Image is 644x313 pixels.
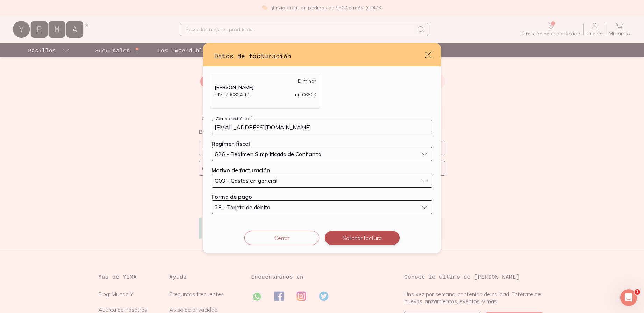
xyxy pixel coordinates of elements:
[212,174,432,188] button: G03 - Gastos en general
[214,116,254,121] label: Correo electrónico
[295,91,316,99] p: 06800
[212,140,250,147] label: Regimen fiscal
[212,167,270,174] label: Motivo de facturación
[244,231,319,245] button: Cerrar
[635,289,640,295] span: 1
[215,204,270,210] span: 28 - Tarjeta de débito
[212,147,432,161] button: 626 - Régimen Simplificado de Confianza
[325,231,400,245] button: Solicitar factura
[214,51,424,60] h3: Datos de facturación
[620,289,637,306] iframe: Intercom live chat
[215,84,316,90] p: [PERSON_NAME]
[212,200,432,214] button: 28 - Tarjeta de débito
[215,151,321,157] span: 626 - Régimen Simplificado de Confianza
[215,91,250,99] p: PIVT790804LT1
[203,43,441,253] div: default
[295,92,301,97] span: CP
[215,178,277,183] span: G03 - Gastos en general
[212,193,252,200] label: Forma de pago
[298,78,316,84] a: Eliminar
